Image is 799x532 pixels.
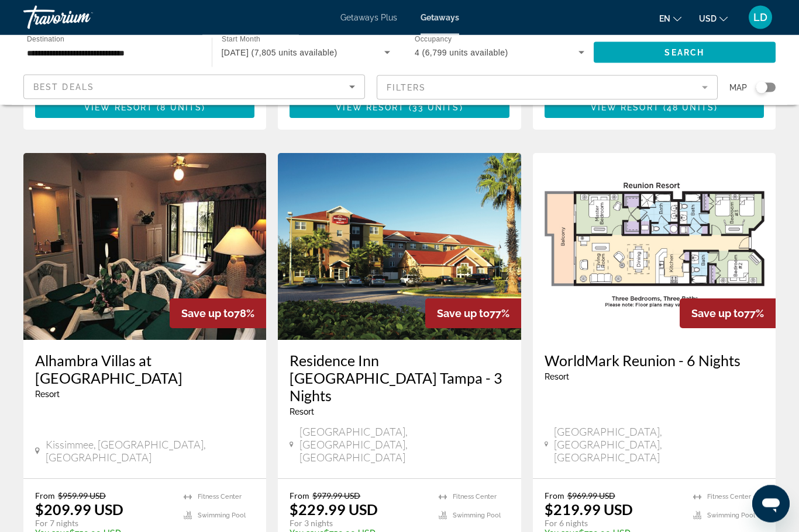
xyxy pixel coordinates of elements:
span: From [35,491,55,501]
p: For 7 nights [35,519,172,529]
span: USD [699,14,717,23]
div: 78% [170,299,266,329]
span: 33 units [412,103,460,113]
span: View Resort [84,103,153,113]
button: Change language [659,10,681,27]
button: Filter [377,75,718,100]
button: User Menu [745,5,776,30]
span: 48 units [667,103,714,113]
span: View Resort [336,103,405,113]
span: Fitness Center [707,493,751,501]
span: View Resort [591,103,660,113]
a: Residence Inn [GEOGRAPHIC_DATA] Tampa - 3 Nights [290,352,509,405]
span: Swimming Pool [453,512,501,520]
img: 4036I01X.jpg [23,154,266,340]
iframe: Button to launch messaging window [752,485,790,523]
a: Travorium [23,2,140,33]
img: C409F01X.jpg [533,154,776,340]
span: Destination [27,36,64,43]
p: $229.99 USD [290,501,378,519]
span: [GEOGRAPHIC_DATA], [GEOGRAPHIC_DATA], [GEOGRAPHIC_DATA] [554,426,764,464]
span: en [659,14,670,23]
span: Search [664,48,704,57]
span: Start Month [222,36,260,44]
span: $959.99 USD [58,491,106,501]
span: Save up to [691,308,744,320]
button: Change currency [699,10,728,27]
a: Getaways Plus [340,13,397,22]
div: 77% [680,299,776,329]
span: From [545,491,564,501]
span: Save up to [437,308,490,320]
button: Search [594,42,776,63]
span: LD [753,12,767,23]
button: View Resort(33 units) [290,98,509,119]
span: Fitness Center [198,493,242,501]
span: Map [729,79,747,96]
span: ( ) [660,103,718,113]
span: $979.99 USD [312,491,360,501]
div: 77% [425,299,521,329]
span: 8 units [160,103,202,113]
span: Resort [35,390,60,399]
span: [DATE] (7,805 units available) [222,48,337,57]
p: $219.99 USD [545,501,633,519]
p: For 3 nights [290,519,426,529]
span: Save up to [181,308,234,320]
a: Alhambra Villas at [GEOGRAPHIC_DATA] [35,352,254,387]
span: Occupancy [415,36,452,44]
span: Resort [290,408,314,417]
span: Swimming Pool [707,512,755,520]
mat-select: Sort by [33,80,355,94]
p: For 6 nights [545,519,681,529]
button: View Resort(8 units) [35,98,254,119]
span: Fitness Center [453,493,497,501]
span: Resort [545,373,569,382]
img: RM09E01X.jpg [278,154,521,340]
a: Getaways [421,13,459,22]
span: ( ) [405,103,463,113]
a: WorldMark Reunion - 6 Nights [545,352,764,370]
span: From [290,491,309,501]
span: 4 (6,799 units available) [415,48,508,57]
span: ( ) [153,103,205,113]
p: $209.99 USD [35,501,123,519]
span: Best Deals [33,82,94,92]
button: View Resort(48 units) [545,98,764,119]
span: $969.99 USD [567,491,615,501]
span: Swimming Pool [198,512,246,520]
span: [GEOGRAPHIC_DATA], [GEOGRAPHIC_DATA], [GEOGRAPHIC_DATA] [299,426,509,464]
span: Kissimmee, [GEOGRAPHIC_DATA], [GEOGRAPHIC_DATA] [46,439,255,464]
